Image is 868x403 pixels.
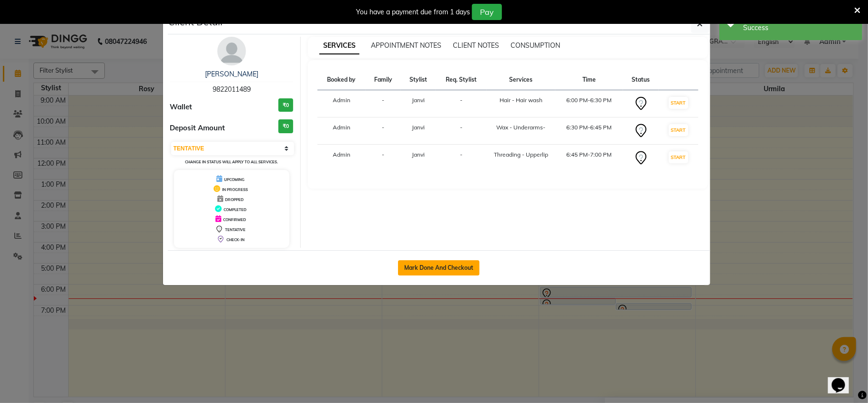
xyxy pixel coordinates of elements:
img: avatar [217,37,246,65]
span: Wallet [170,102,193,113]
iframe: chat widget [828,365,858,393]
span: CONSUMPTION [511,41,560,50]
th: Family [366,70,401,90]
td: - [436,117,487,145]
span: UPCOMING [224,177,245,182]
span: CHECK-IN [226,237,245,242]
span: CONFIRMED [223,217,246,222]
div: You have a payment due from 1 days [356,7,470,17]
td: Admin [317,90,366,117]
th: Req. Stylist [436,70,487,90]
div: Success [743,23,855,33]
div: Threading - Upperlip [492,150,550,159]
span: Janvi [412,124,425,131]
span: APPOINTMENT NOTES [371,41,441,50]
th: Services [487,70,555,90]
th: Time [555,70,623,90]
td: 6:45 PM-7:00 PM [555,145,623,172]
th: Status [623,70,658,90]
td: Admin [317,117,366,145]
td: Admin [317,145,366,172]
span: DROPPED [225,197,244,202]
div: Hair - Hair wash [492,96,550,105]
td: - [436,145,487,172]
td: - [436,90,487,117]
span: Janvi [412,96,425,104]
small: Change in status will apply to all services. [185,159,278,164]
a: [PERSON_NAME] [205,70,258,78]
span: Janvi [412,151,425,158]
th: Stylist [401,70,436,90]
td: 6:00 PM-6:30 PM [555,90,623,117]
span: TENTATIVE [225,227,245,232]
td: - [366,117,401,145]
button: START [669,97,688,109]
button: START [669,124,688,136]
button: START [669,151,688,163]
span: COMPLETED [224,207,246,212]
span: IN PROGRESS [222,187,248,192]
span: 9822011489 [213,85,251,94]
span: SERVICES [319,37,359,54]
div: Wax - Underarms- [492,123,550,132]
td: - [366,145,401,172]
td: 6:30 PM-6:45 PM [555,117,623,145]
th: Booked by [317,70,366,90]
h3: ₹0 [278,119,293,133]
span: Deposit Amount [170,123,225,134]
td: - [366,90,401,117]
span: CLIENT NOTES [453,41,499,50]
button: Mark Done And Checkout [398,260,480,276]
button: Pay [472,4,502,20]
h3: ₹0 [278,98,293,112]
